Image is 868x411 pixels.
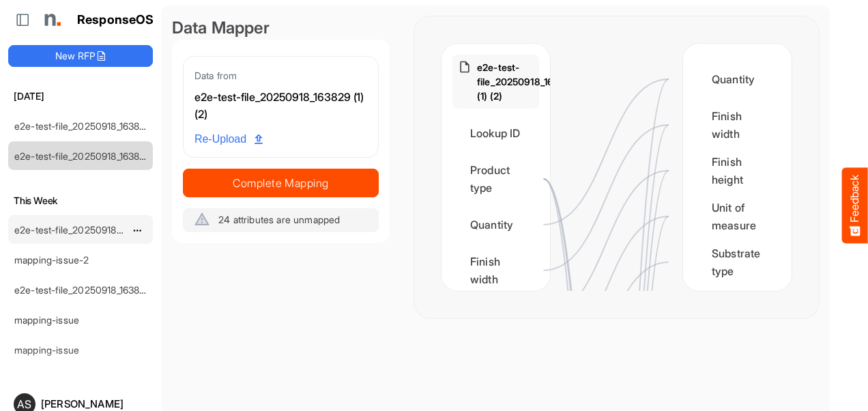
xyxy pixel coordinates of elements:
[130,224,144,238] button: dropdownbutton
[452,158,539,200] div: Product type
[218,214,340,225] span: 24 attributes are unmapped
[452,249,539,292] div: Finish width
[842,168,868,244] button: Feedback
[183,169,379,197] button: Complete Mapping
[77,13,154,27] h1: ResponseOS
[8,193,153,208] h6: This Week
[41,399,147,409] div: [PERSON_NAME]
[694,58,781,100] div: Quantity
[17,399,31,410] span: AS
[14,150,177,162] a: e2e-test-file_20250918_163829 (1) (2)
[194,68,367,83] div: Data from
[14,254,89,266] a: mapping-issue-2
[694,241,781,283] div: Substrate type
[38,6,65,33] img: Northell
[14,120,177,132] a: e2e-test-file_20250918_163829 (1) (2)
[694,287,781,343] div: Substrate thickness or weight
[14,344,79,356] a: mapping-issue
[194,130,263,148] span: Re-Upload
[694,150,781,192] div: Finish height
[8,89,153,104] h6: [DATE]
[172,16,390,40] div: Data Mapper
[477,60,578,103] p: e2e-test-file_20250918_163829 (1) (2)
[194,89,367,124] div: e2e-test-file_20250918_163829 (1) (2)
[14,224,162,236] a: e2e-test-file_20250918_163829 (1)
[189,126,268,152] a: Re-Upload
[8,45,153,67] button: New RFP
[14,314,79,326] a: mapping-issue
[452,112,539,154] div: Lookup ID
[694,195,781,238] div: Unit of measure
[694,104,781,146] div: Finish width
[452,203,539,246] div: Quantity
[184,173,378,193] span: Complete Mapping
[14,284,162,296] a: e2e-test-file_20250918_163829 (1)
